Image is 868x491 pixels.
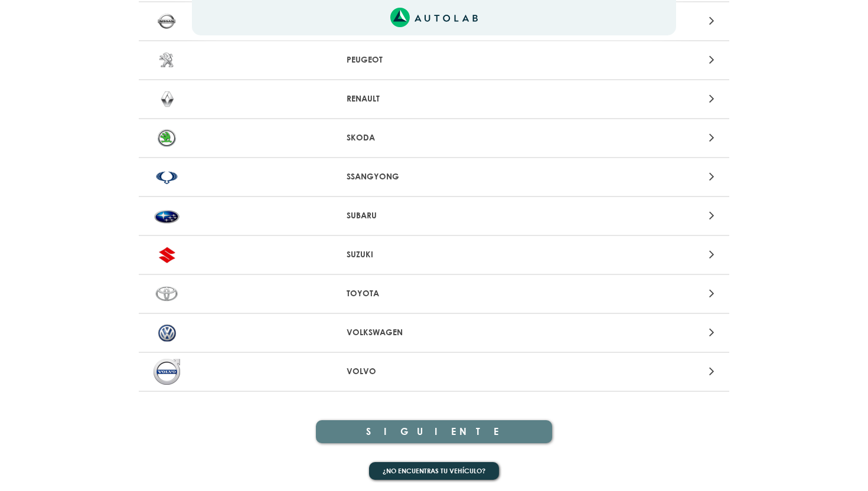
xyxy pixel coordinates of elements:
[347,171,522,183] p: SSANGYONG
[369,462,499,480] button: ¿No encuentras tu vehículo?
[154,47,180,73] img: PEUGEOT
[154,164,180,190] img: SSANGYONG
[154,359,180,385] img: VOLVO
[347,93,522,105] p: RENAULT
[347,132,522,144] p: SKODA
[316,420,552,443] button: SIGUIENTE
[347,326,522,339] p: VOLKSWAGEN
[154,8,180,34] img: NISSAN
[154,320,180,346] img: VOLKSWAGEN
[154,86,180,112] img: RENAULT
[154,125,180,151] img: SKODA
[390,11,478,22] a: Link al sitio de autolab
[347,365,522,378] p: VOLVO
[154,203,180,229] img: SUBARU
[347,210,522,222] p: SUBARU
[347,248,522,261] p: SUZUKI
[347,54,522,66] p: PEUGEOT
[154,281,180,307] img: TOYOTA
[154,242,180,268] img: SUZUKI
[347,287,522,300] p: TOYOTA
